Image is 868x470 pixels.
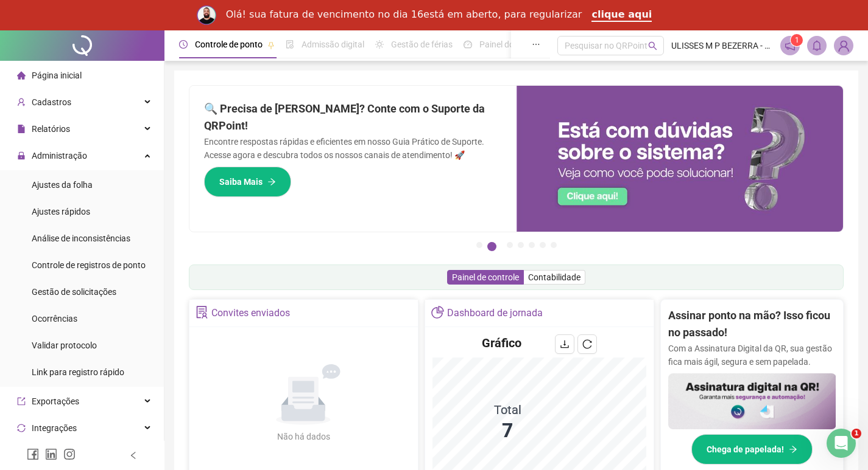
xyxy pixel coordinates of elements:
span: arrow-right [789,445,797,454]
span: search [648,41,657,50]
span: Gestão de férias [391,40,453,49]
span: Gestão de solicitações [32,287,116,297]
span: instagram [63,448,76,460]
span: Ocorrências [32,314,77,323]
span: Página inicial [32,71,82,80]
span: home [17,71,26,80]
span: Ajustes rápidos [32,207,90,216]
span: arrow-right [267,178,276,186]
span: Contabilidade [528,272,580,282]
span: pushpin [267,41,275,49]
span: Relatórios [32,124,70,134]
span: 1 [795,36,799,44]
span: reload [582,339,592,349]
span: file-done [286,40,294,49]
span: solution [196,306,208,319]
p: Com a Assinatura Digital da QR, sua gestão fica mais ágil, segura e sem papelada. [668,342,836,368]
span: Admissão digital [302,40,364,49]
span: Administração [32,151,87,161]
span: file [17,125,26,133]
span: clock-circle [179,40,188,49]
img: banner%2F0cf4e1f0-cb71-40ef-aa93-44bd3d4ee559.png [517,86,844,232]
span: ellipsis [532,40,540,49]
span: Painel de controle [452,272,519,282]
span: Cadastros [32,97,71,107]
button: 1 [476,242,482,248]
a: clique aqui [591,9,652,22]
span: user-add [17,98,26,106]
span: dashboard [464,40,472,49]
span: ULISSES M P BEZERRA - MEGA RASTREAMENTO [671,39,773,52]
h2: Assinar ponto na mão? Isso ficou no passado! [668,307,836,342]
span: Painel do DP [479,40,527,49]
span: facebook [27,448,39,460]
button: Saiba Mais [204,167,291,197]
span: Saiba Mais [219,175,263,188]
div: Olá! sua fatura de vencimento no dia 16está em aberto, para regularizar [226,9,582,21]
button: 5 [529,242,535,248]
h4: Gráfico [482,334,521,351]
span: sun [375,40,384,49]
img: banner%2F02c71560-61a6-44d4-94b9-c8ab97240462.png [668,373,836,429]
span: Link para registro rápido [32,367,124,377]
span: Controle de registros de ponto [32,260,146,270]
span: Ajustes da folha [32,180,93,190]
span: download [560,339,570,349]
button: 7 [551,242,557,248]
iframe: Intercom live chat [827,429,856,458]
div: Não há dados [247,430,359,443]
button: 6 [540,242,546,248]
span: Exportações [32,396,79,406]
h2: 🔍 Precisa de [PERSON_NAME]? Conte com o Suporte da QRPoint! [204,100,502,135]
button: 2 [487,242,496,251]
span: sync [17,424,26,432]
img: Profile image for Rodolfo [197,5,216,25]
div: Dashboard de jornada [447,303,543,323]
div: Convites enviados [211,303,290,323]
span: Validar protocolo [32,340,97,350]
span: Chega de papelada! [707,443,784,456]
button: ellipsis [522,30,550,58]
span: export [17,397,26,406]
span: Controle de ponto [195,40,263,49]
span: 1 [852,429,861,438]
span: lock [17,151,26,160]
span: pie-chart [431,306,444,319]
span: Análise de inconsistências [32,233,130,243]
img: 36651 [834,36,853,55]
button: 3 [507,242,513,248]
span: linkedin [45,448,57,460]
p: Encontre respostas rápidas e eficientes em nosso Guia Prático de Suporte. Acesse agora e descubra... [204,135,502,162]
button: 4 [518,242,524,248]
button: Chega de papelada! [691,434,813,465]
span: Integrações [32,423,77,433]
sup: 1 [791,34,803,46]
span: bell [811,40,822,51]
span: notification [785,40,796,51]
span: left [129,451,138,460]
